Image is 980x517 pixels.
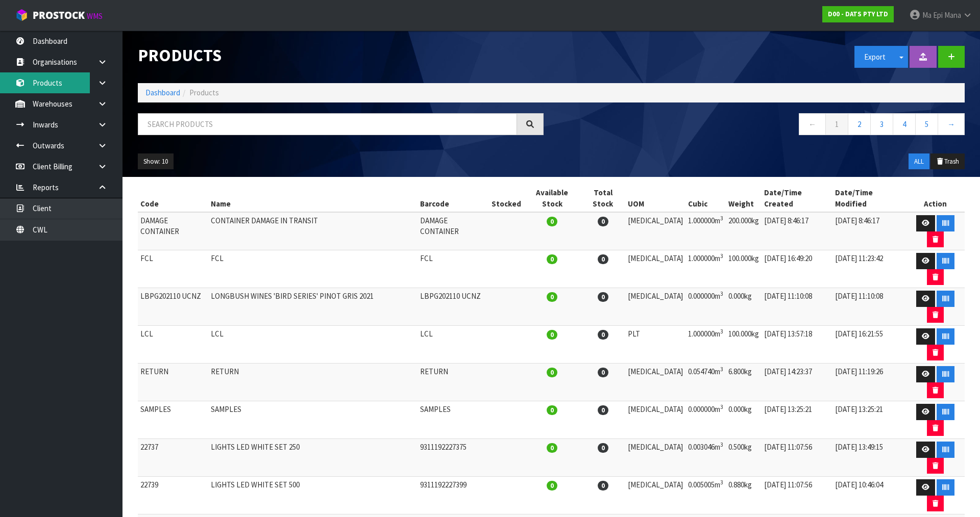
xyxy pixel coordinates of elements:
[762,185,832,212] th: Date/Time Created
[944,10,961,20] span: Mana
[854,46,895,68] button: Export
[720,328,723,335] sup: 3
[685,439,726,477] td: 0.003046m
[832,250,906,288] td: [DATE] 11:23:42
[208,477,418,514] td: LIGHTS LED WHITE SET 500
[726,364,762,401] td: 6.800kg
[685,401,726,439] td: 0.000000m
[938,113,965,135] a: →
[762,477,832,514] td: [DATE] 11:07:56
[87,11,103,21] small: WMS
[922,10,943,20] span: Ma Epi
[138,46,544,65] h1: Products
[138,212,208,250] td: DAMAGE CONTAINER
[726,439,762,477] td: 0.500kg
[762,288,832,326] td: [DATE] 11:10:08
[625,364,685,401] td: [MEDICAL_DATA]
[138,113,517,135] input: Search products
[848,113,871,135] a: 2
[625,185,685,212] th: UOM
[208,364,418,401] td: RETURN
[685,288,726,326] td: 0.000000m
[489,185,524,212] th: Stocked
[893,113,916,135] a: 4
[138,477,208,514] td: 22739
[726,288,762,326] td: 0.000kg
[720,366,723,373] sup: 3
[598,405,608,415] span: 0
[547,443,557,453] span: 0
[832,212,906,250] td: [DATE] 8:46:17
[581,185,625,212] th: Total Stock
[598,217,608,226] span: 0
[762,250,832,288] td: [DATE] 16:49:20
[720,441,723,448] sup: 3
[208,326,418,364] td: LCL
[685,326,726,364] td: 1.000000m
[762,326,832,364] td: [DATE] 13:57:18
[726,212,762,250] td: 200.000kg
[762,364,832,401] td: [DATE] 14:23:37
[138,364,208,401] td: RETURN
[685,250,726,288] td: 1.000000m
[870,113,893,135] a: 3
[685,364,726,401] td: 0.054740m
[418,439,489,477] td: 9311192227375
[598,254,608,264] span: 0
[726,250,762,288] td: 100.000kg
[799,113,826,135] a: ←
[138,288,208,326] td: LBPG202110 UCNZ
[418,185,489,212] th: Barcode
[720,403,723,410] sup: 3
[524,185,581,212] th: Available Stock
[625,477,685,514] td: [MEDICAL_DATA]
[625,326,685,364] td: PLT
[138,326,208,364] td: LCL
[189,88,219,97] span: Products
[685,212,726,250] td: 1.000000m
[138,185,208,212] th: Code
[547,330,557,340] span: 0
[909,153,929,170] button: ALL
[625,250,685,288] td: [MEDICAL_DATA]
[930,153,965,170] button: Trash
[720,215,723,222] sup: 3
[547,217,557,226] span: 0
[208,401,418,439] td: SAMPLES
[726,185,762,212] th: Weight
[625,401,685,439] td: [MEDICAL_DATA]
[828,10,888,18] strong: D00 - DATS PTY LTD
[598,292,608,302] span: 0
[559,113,965,138] nav: Page navigation
[418,212,489,250] td: DAMAGE CONTAINER
[726,326,762,364] td: 100.000kg
[905,185,965,212] th: Action
[547,254,557,264] span: 0
[145,88,180,97] a: Dashboard
[832,364,906,401] td: [DATE] 11:19:26
[598,443,608,453] span: 0
[720,479,723,486] sup: 3
[418,477,489,514] td: 9311192227399
[547,405,557,415] span: 0
[138,401,208,439] td: SAMPLES
[208,288,418,326] td: LONGBUSH WINES 'BIRD SERIES' PINOT GRIS 2021
[625,288,685,326] td: [MEDICAL_DATA]
[418,326,489,364] td: LCL
[15,9,28,21] img: cube-alt.png
[138,439,208,477] td: 22737
[825,113,848,135] a: 1
[832,477,906,514] td: [DATE] 10:46:04
[625,439,685,477] td: [MEDICAL_DATA]
[208,250,418,288] td: FCL
[762,439,832,477] td: [DATE] 11:07:56
[33,9,85,22] span: ProStock
[418,250,489,288] td: FCL
[832,401,906,439] td: [DATE] 13:25:21
[726,477,762,514] td: 0.880kg
[418,288,489,326] td: LBPG202110 UCNZ
[547,368,557,377] span: 0
[598,368,608,377] span: 0
[762,212,832,250] td: [DATE] 8:46:17
[685,185,726,212] th: Cubic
